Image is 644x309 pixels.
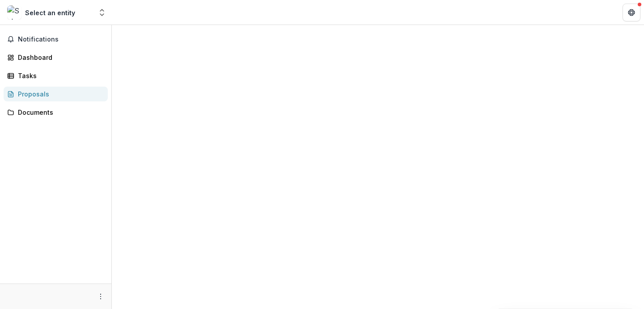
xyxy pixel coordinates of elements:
a: Documents [4,105,108,120]
img: Select an entity [7,5,21,20]
button: Get Help [623,4,640,21]
button: Notifications [4,32,108,46]
div: Proposals [18,89,101,99]
a: Tasks [4,68,108,83]
a: Dashboard [4,50,108,65]
div: Documents [18,108,101,117]
button: Open entity switcher [96,4,108,21]
div: Select an entity [25,8,75,17]
a: Proposals [4,87,108,101]
button: More [95,291,106,302]
div: Dashboard [18,53,101,62]
div: Tasks [18,71,101,80]
span: Notifications [18,36,104,43]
